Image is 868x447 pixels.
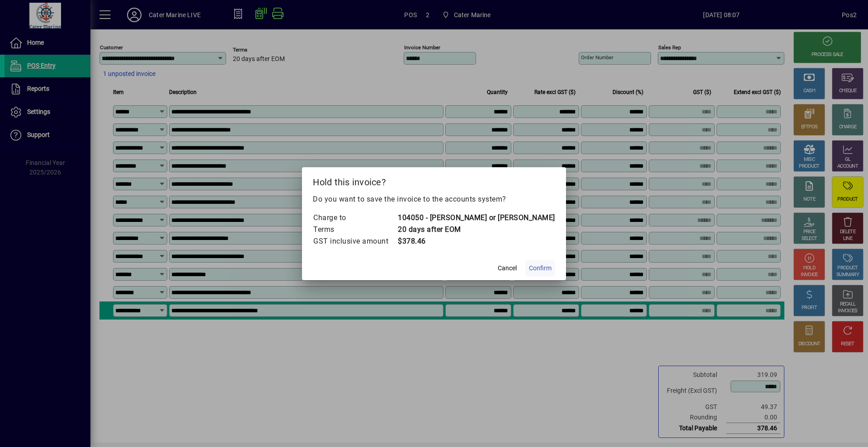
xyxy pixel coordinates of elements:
p: Do you want to save the invoice to the accounts system? [313,194,555,205]
h2: Hold this invoice? [302,167,566,193]
td: GST inclusive amount [313,235,397,247]
td: 20 days after EOM [397,224,555,235]
button: Cancel [493,260,522,277]
td: Terms [313,224,397,235]
button: Confirm [525,260,555,277]
td: Charge to [313,212,397,224]
td: 104050 - [PERSON_NAME] or [PERSON_NAME] [397,212,555,224]
td: $378.46 [397,235,555,247]
span: Cancel [498,263,517,273]
span: Confirm [529,263,552,273]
